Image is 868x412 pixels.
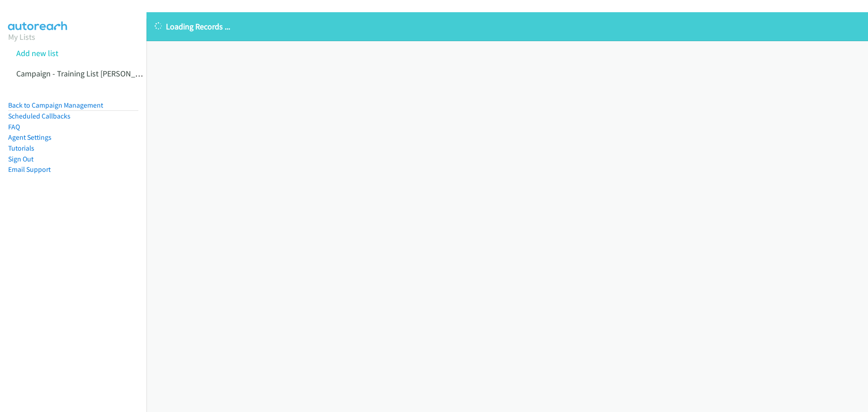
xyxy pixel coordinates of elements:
[8,101,103,109] a: Back to Campaign Management
[8,112,71,120] a: Scheduled Callbacks
[8,155,33,163] a: Sign Out
[8,165,51,174] a: Email Support
[8,123,20,131] a: FAQ
[16,48,58,58] a: Add new list
[16,68,157,79] a: Campaign - Training List [PERSON_NAME]
[8,32,35,42] a: My Lists
[8,133,52,142] a: Agent Settings
[8,144,34,152] a: Tutorials
[155,20,860,33] p: Loading Records ...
